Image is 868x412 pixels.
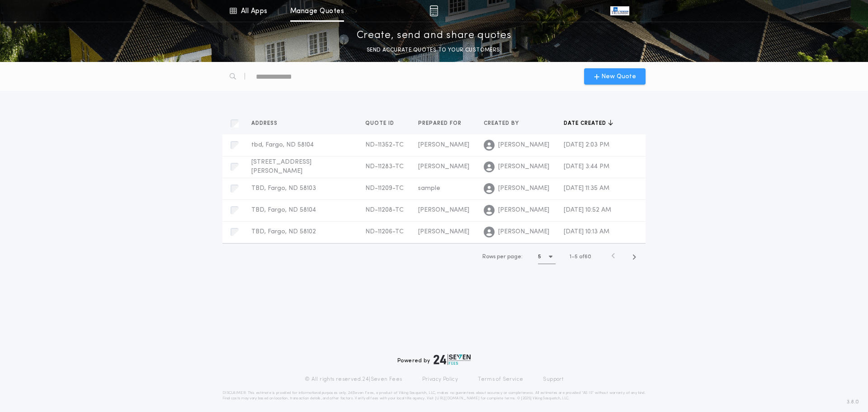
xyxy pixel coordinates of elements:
[579,253,591,261] span: of 60
[498,227,549,237] span: [PERSON_NAME]
[365,163,404,170] span: ND-11283-TC
[251,207,316,213] span: TBD, Fargo, ND 58104
[564,120,608,127] span: Date created
[367,46,501,55] p: SEND ACCURATE QUOTES TO YOUR CUSTOMERS.
[498,206,549,215] span: [PERSON_NAME]
[251,185,316,192] span: TBD, Fargo, ND 58103
[418,207,469,213] span: [PERSON_NAME]
[305,376,402,383] p: © All rights reserved. 24|Seven Fees
[847,398,859,406] span: 3.8.0
[418,163,469,170] span: [PERSON_NAME]
[365,228,404,235] span: ND-11206-TC
[564,142,609,148] span: [DATE] 2:03 PM
[222,390,646,401] p: DISCLAIMER: This estimate is provided for informational purposes only. 24|Seven Fees, a product o...
[357,28,512,43] p: Create, send and share quotes
[570,254,571,260] span: 1
[484,119,526,128] button: Created by
[251,120,279,127] span: Address
[434,354,471,365] img: logo
[538,250,556,264] button: 5
[365,119,401,128] button: Quote ID
[478,376,523,383] a: Terms of Service
[564,207,611,213] span: [DATE] 10:52 AM
[251,159,311,175] span: [STREET_ADDRESS][PERSON_NAME]
[365,142,404,148] span: ND-11352-TC
[498,162,549,171] span: [PERSON_NAME]
[397,354,471,365] div: Powered by
[418,142,469,148] span: [PERSON_NAME]
[498,141,549,150] span: [PERSON_NAME]
[251,142,314,148] span: tbd, Fargo, ND 58104
[418,185,440,192] span: sample
[584,68,646,85] button: New Quote
[564,185,609,192] span: [DATE] 11:35 AM
[365,120,396,127] span: Quote ID
[422,376,458,383] a: Privacy Policy
[564,163,609,170] span: [DATE] 3:44 PM
[543,376,563,383] a: Support
[251,119,284,128] button: Address
[564,228,609,235] span: [DATE] 10:13 AM
[498,184,549,193] span: [PERSON_NAME]
[365,207,404,213] span: ND-11208-TC
[418,120,463,127] span: Prepared for
[365,185,404,192] span: ND-11209-TC
[418,228,469,235] span: [PERSON_NAME]
[601,72,636,81] span: New Quote
[484,120,521,127] span: Created by
[610,6,629,15] img: vs-icon
[575,254,578,260] span: 5
[482,254,523,260] span: Rows per page:
[538,252,541,261] h1: 5
[564,119,613,128] button: Date created
[435,397,480,400] a: [URL][DOMAIN_NAME]
[251,228,316,235] span: TBD, Fargo, ND 58102
[429,5,438,16] img: img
